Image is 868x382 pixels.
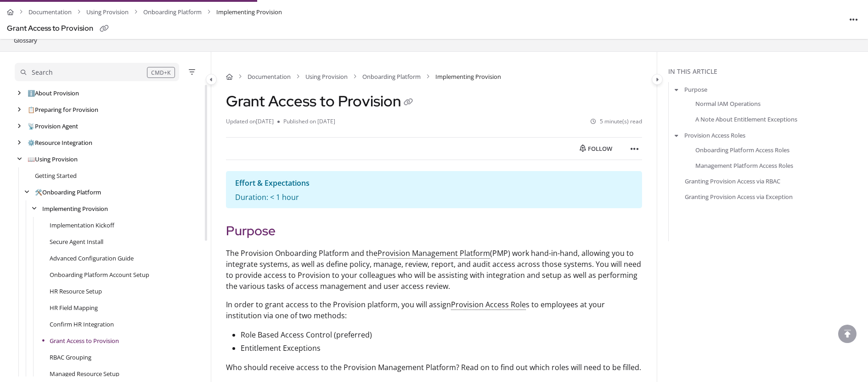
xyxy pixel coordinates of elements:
p: The Provision Onboarding Platform and the (PMP) work hand-in-hand, allowing you to integrate syst... [226,248,642,292]
div: scroll to top [838,325,857,343]
div: arrow [29,205,39,213]
p: Role Based Access Control (preferred) [241,328,642,342]
h2: Purpose [226,221,642,240]
a: Documentation [248,72,291,81]
a: Provision Access Roles [684,131,745,140]
span: 📋 [28,105,35,114]
div: CMD+K [147,67,175,78]
span: ⚙️ [28,138,35,147]
a: Advanced Configuration Guide [50,254,134,263]
p: In order to grant access to the Provision platform, you will assign s to employees at your instit... [226,299,642,321]
p: Who should receive access to the Provision Management Platform? Read on to find out which roles w... [226,362,642,373]
a: Getting Started [35,171,77,180]
a: A Note About Entitlement Exceptions [695,115,797,124]
button: Copy link of [97,22,112,36]
div: arrow [15,105,24,114]
a: Onboarding Platform [35,188,101,197]
div: Search [32,67,53,78]
span: ℹ️ [28,89,35,97]
span: 🛠️ [35,188,42,196]
a: Implementation Kickoff [50,221,114,230]
a: RBAC Grouping [50,353,91,362]
a: Onboarding Platform Account Setup [50,270,149,279]
a: Granting Provision Access via RBAC [685,177,780,186]
a: Granting Provision Access via Exception [685,192,793,201]
button: Article more options [627,141,642,156]
a: Using Provision [86,6,129,19]
a: Management Platform Access Roles [695,161,793,170]
button: Follow [572,141,620,156]
h1: Grant Access to Provision [226,92,416,110]
a: Onboarding Platform [362,72,421,81]
a: Implementing Provision [42,204,108,213]
button: Category toggle [652,74,663,85]
a: Preparing for Provision [28,105,98,114]
button: Filter [186,66,197,78]
a: Home [226,72,233,81]
a: Using Provision [305,72,348,81]
a: HR Resource Setup [50,287,102,296]
a: Using Provision [28,155,78,164]
a: Home [7,6,14,19]
span: 📖 [28,155,35,163]
div: arrow [15,89,24,98]
p: Entitlement Exceptions [241,342,642,355]
a: Resource Integration [28,138,92,147]
button: Copy link of Grant Access to Provision [401,95,416,110]
li: 5 minute(s) read [591,117,642,126]
a: Managed Resource Setup [50,369,119,378]
button: Search [15,63,179,81]
span: Provision Management Platform [378,248,490,259]
button: Article more options [846,12,861,27]
span: Provision Access Role [451,299,526,310]
div: In this article [668,66,864,77]
div: arrow [15,155,24,164]
span: Implementing Provision [435,72,501,81]
a: Secure Agent Install [50,237,103,246]
div: arrow [15,122,24,131]
a: Grant Access to Provision [50,336,119,345]
button: arrow [672,130,681,140]
a: HR Field Mapping [50,303,98,312]
a: Documentation [28,6,72,19]
li: Updated on [DATE] [226,117,277,126]
a: Glossary [13,35,38,46]
a: Onboarding Platform [143,6,202,19]
span: 📡 [28,122,35,130]
p: Effort & Expectations [235,177,633,190]
span: Implementing Provision [216,6,282,19]
a: Provision Agent [28,122,78,131]
a: Normal IAM Operations [695,99,761,108]
li: Published on [DATE] [277,117,335,126]
button: arrow [672,84,681,94]
div: arrow [15,138,24,147]
div: arrow [22,188,31,197]
button: Category toggle [206,74,217,85]
a: Onboarding Platform Access Roles [695,145,789,154]
div: Grant Access to Provision [7,22,93,35]
p: Duration: < 1 hour [235,192,633,203]
a: Purpose [684,85,707,94]
a: Confirm HR Integration [50,320,114,329]
a: About Provision [28,89,79,98]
